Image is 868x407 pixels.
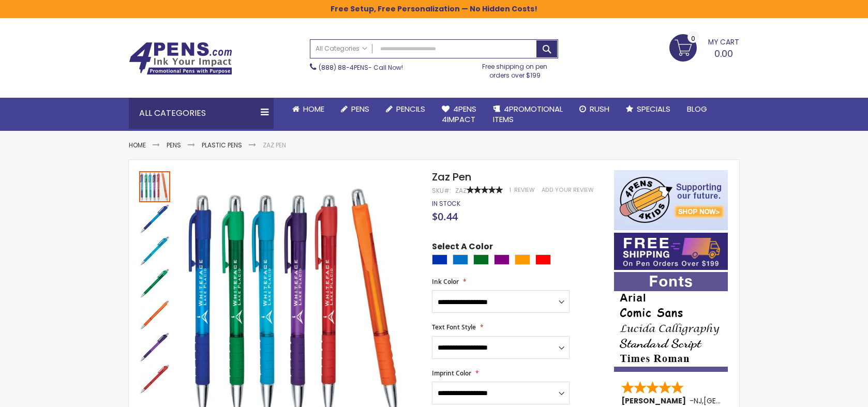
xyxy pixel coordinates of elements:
div: Orange [515,254,530,265]
a: All Categories [310,40,372,57]
span: Ink Color [432,277,459,286]
span: 0 [691,34,695,43]
img: Zaz Pen [139,299,170,330]
a: 1 Review [510,186,536,194]
a: Pens [167,141,181,149]
span: [PERSON_NAME] [621,396,690,406]
span: - Call Now! [319,63,403,72]
div: Zaz Pen [139,202,171,234]
strong: SKU [432,186,451,195]
span: In stock [432,199,460,208]
img: Zaz Pen [139,364,170,395]
a: (888) 88-4PENS [319,63,368,72]
span: Specials [637,103,670,114]
span: All Categories [316,44,367,53]
a: Pens [333,98,378,120]
span: Text Font Style [432,323,476,331]
div: All Categories [129,98,274,129]
span: Imprint Color [432,369,471,378]
div: Free shipping on pen orders over $199 [472,58,559,79]
div: Zaz Pen [139,298,171,330]
div: Zaz Pen [139,330,171,363]
img: Zaz Pen [139,267,170,298]
div: Zaz [455,187,467,195]
iframe: Google Customer Reviews [783,379,868,407]
a: 4Pens4impact [433,98,485,131]
div: Zaz Pen [139,363,170,395]
span: Blog [687,103,707,114]
img: 4Pens Custom Pens and Promotional Products [129,42,232,75]
span: NJ [694,396,702,406]
a: Specials [618,98,679,120]
div: Zaz Pen [139,266,171,298]
div: Blue Light [453,254,468,265]
span: Pens [351,103,369,114]
div: Purple [494,254,510,265]
span: 4PROMOTIONAL ITEMS [493,103,563,125]
a: 0.00 0 [669,34,739,60]
img: Zaz Pen [139,331,170,363]
div: Availability [432,200,460,208]
div: Zaz Pen [139,170,171,202]
li: Zaz Pen [263,141,286,149]
span: Pencils [396,103,425,114]
img: Free shipping on orders over $199 [614,233,728,270]
span: - , [690,396,780,406]
span: Zaz Pen [432,170,471,184]
img: font-personalization-examples [614,272,728,372]
div: Zaz Pen [139,234,171,266]
img: 4pens 4 kids [614,170,728,230]
a: Blog [679,98,715,120]
span: 1 [510,186,511,194]
span: Select A Color [432,241,493,255]
div: Red [535,254,551,265]
a: Home [129,141,146,149]
a: 4PROMOTIONALITEMS [485,98,571,131]
span: $0.44 [432,209,458,223]
a: Plastic Pens [202,141,242,149]
span: 0.00 [714,47,733,60]
div: Green [473,254,489,265]
img: Zaz Pen [139,203,170,234]
a: Add Your Review [542,186,594,194]
span: Rush [590,103,609,114]
span: 4Pens 4impact [442,103,476,125]
span: Review [514,186,535,194]
a: Rush [571,98,618,120]
span: [GEOGRAPHIC_DATA] [704,396,780,406]
span: Home [303,103,324,114]
div: Blue [432,254,447,265]
a: Home [284,98,333,120]
img: Zaz Pen [139,235,170,266]
div: 100% [467,186,503,193]
a: Pencils [378,98,433,120]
